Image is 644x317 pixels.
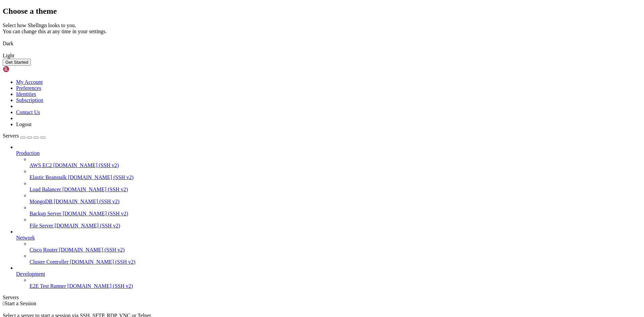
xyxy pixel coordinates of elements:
[63,211,128,216] span: [DOMAIN_NAME] (SSH v2)
[53,162,119,168] span: [DOMAIN_NAME] (SSH v2)
[16,85,41,91] a: Preferences
[30,259,641,265] a: Cluster Controller [DOMAIN_NAME] (SSH v2)
[16,97,43,103] a: Subscription
[30,247,641,253] a: Cisco Router [DOMAIN_NAME] (SSH v2)
[30,253,641,265] li: Cluster Controller [DOMAIN_NAME] (SSH v2)
[70,259,136,265] span: [DOMAIN_NAME] (SSH v2)
[16,144,641,229] li: Production
[3,22,641,35] div: Select how Shellngn looks to you. You can change this at any time in your settings.
[30,156,641,168] li: AWS EC2 [DOMAIN_NAME] (SSH v2)
[54,199,119,204] span: [DOMAIN_NAME] (SSH v2)
[3,301,5,306] span: 
[16,229,641,265] li: Network
[30,283,641,289] a: E2E Test Runner [DOMAIN_NAME] (SSH v2)
[3,41,641,47] div: Dark
[30,223,53,228] span: File Server
[30,162,52,168] span: AWS EC2
[30,162,641,168] a: AWS EC2 [DOMAIN_NAME] (SSH v2)
[67,283,133,289] span: [DOMAIN_NAME] (SSH v2)
[30,174,641,180] a: Elastic Beanstalk [DOMAIN_NAME] (SSH v2)
[30,187,641,193] a: Load Balancer [DOMAIN_NAME] (SSH v2)
[5,301,36,306] span: Start a Session
[30,277,641,289] li: E2E Test Runner [DOMAIN_NAME] (SSH v2)
[16,271,45,277] span: Development
[3,66,41,72] img: Shellngn
[62,187,128,192] span: [DOMAIN_NAME] (SSH v2)
[16,235,35,241] span: Network
[3,133,46,139] a: Servers
[30,187,61,192] span: Load Balancer
[16,235,641,241] a: Network
[3,295,641,301] div: Servers
[30,259,68,265] span: Cluster Controller
[16,150,641,156] a: Production
[30,168,641,180] li: Elastic Beanstalk [DOMAIN_NAME] (SSH v2)
[16,150,40,156] span: Production
[30,199,52,204] span: MongoDB
[30,193,641,205] li: MongoDB [DOMAIN_NAME] (SSH v2)
[16,265,641,289] li: Development
[30,211,641,217] a: Backup Server [DOMAIN_NAME] (SSH v2)
[30,180,641,193] li: Load Balancer [DOMAIN_NAME] (SSH v2)
[59,247,125,253] span: [DOMAIN_NAME] (SSH v2)
[3,59,31,66] button: Get Started
[30,247,58,253] span: Cisco Router
[30,241,641,253] li: Cisco Router [DOMAIN_NAME] (SSH v2)
[3,133,19,139] span: Servers
[30,223,641,229] a: File Server [DOMAIN_NAME] (SSH v2)
[68,174,134,180] span: [DOMAIN_NAME] (SSH v2)
[30,211,61,216] span: Backup Server
[16,121,32,127] a: Logout
[16,271,641,277] a: Development
[16,109,40,115] a: Contact Us
[55,223,120,228] span: [DOMAIN_NAME] (SSH v2)
[30,217,641,229] li: File Server [DOMAIN_NAME] (SSH v2)
[16,79,43,85] a: My Account
[30,283,66,289] span: E2E Test Runner
[30,199,641,205] a: MongoDB [DOMAIN_NAME] (SSH v2)
[3,53,641,59] div: Light
[16,91,36,97] a: Identities
[30,174,67,180] span: Elastic Beanstalk
[3,7,641,16] h2: Choose a theme
[30,205,641,217] li: Backup Server [DOMAIN_NAME] (SSH v2)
